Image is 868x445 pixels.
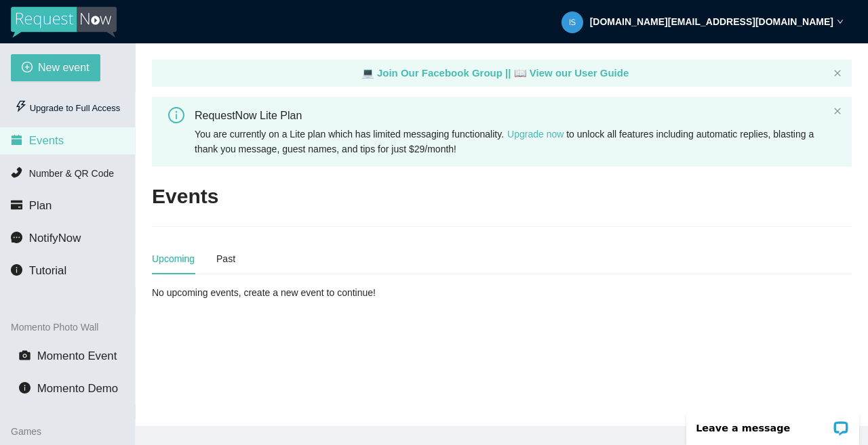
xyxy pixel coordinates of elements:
[361,67,514,79] a: laptop Join Our Facebook Group ||
[833,107,842,116] button: close
[11,134,22,146] span: calendar
[11,167,22,178] span: phone
[561,12,583,33] img: 39b930577372fab96ce7c5750fa5c220
[152,251,195,266] div: Upcoming
[195,107,828,124] div: RequestNow Lite Plan
[29,232,81,245] span: NotifyNow
[22,62,33,75] span: plus-circle
[833,69,842,77] span: close
[37,382,118,395] span: Momento Demo
[216,251,235,266] div: Past
[11,54,100,81] button: plus-circleNew event
[11,199,22,211] span: credit-card
[15,100,27,112] span: thunderbolt
[29,199,52,212] span: Plan
[29,134,64,147] span: Events
[837,18,844,25] span: down
[19,349,31,361] span: camera
[11,264,22,276] span: info-circle
[29,168,114,179] span: Number & QR Code
[11,7,117,38] img: RequestNow
[11,232,22,243] span: message
[11,95,124,122] div: Upgrade to Full Access
[833,107,842,115] span: close
[361,67,374,79] span: laptop
[195,129,814,154] span: You are currently on a Lite plan which has limited messaging functionality. to unlock all feature...
[19,382,31,394] span: info-circle
[677,402,868,445] iframe: LiveChat chat widget
[514,67,629,79] a: laptop View our User Guide
[38,59,90,76] span: New event
[507,129,564,140] a: Upgrade now
[29,264,66,277] span: Tutorial
[590,16,833,27] strong: [DOMAIN_NAME][EMAIL_ADDRESS][DOMAIN_NAME]
[152,285,378,300] div: No upcoming events, create a new event to continue!
[168,107,184,123] span: info-circle
[833,69,842,78] button: close
[37,349,117,362] span: Momento Event
[152,183,218,211] h2: Events
[514,67,527,79] span: laptop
